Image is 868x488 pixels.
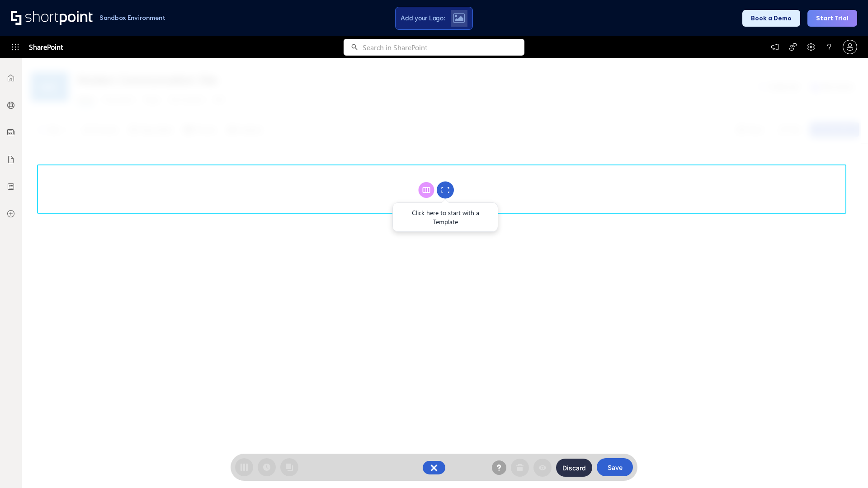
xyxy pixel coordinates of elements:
[823,445,868,488] iframe: Chat Widget
[363,39,524,56] input: Search in SharePoint
[401,14,445,22] span: Add your Logo:
[453,13,465,23] img: Upload logo
[556,459,592,477] button: Discard
[807,10,857,27] button: Start Trial
[742,10,800,27] button: Book a Demo
[597,458,633,476] button: Save
[29,36,63,58] span: SharePoint
[99,15,165,20] h1: Sandbox Environment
